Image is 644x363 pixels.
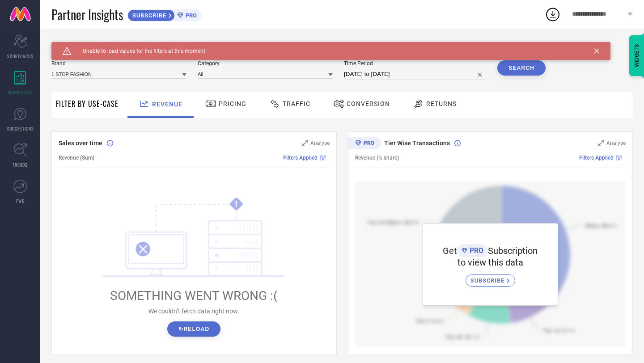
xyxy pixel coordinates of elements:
span: Time Period [344,60,486,67]
span: Analyse [310,140,330,146]
span: Brand [51,60,186,67]
input: Select time period [344,69,486,80]
span: Sales over time [59,139,102,147]
button: ↻Reload [167,321,220,337]
span: | [624,155,626,161]
span: | [328,155,330,161]
div: Open download list [545,6,561,22]
span: SUGGESTIONS [7,125,34,132]
span: WORKSPACE [8,89,33,96]
button: Search [497,60,546,76]
span: PRO [183,12,197,19]
span: We couldn’t fetch data right now. [148,308,239,315]
span: Returns [426,100,457,107]
span: Pricing [219,100,246,107]
span: SUBSCRIBE [470,277,507,284]
span: to view this data [458,257,523,268]
span: Subscription [488,245,538,256]
span: Traffic [283,100,310,107]
span: Tier Wise Transactions [384,139,450,147]
tspan: ! [235,199,237,209]
a: SUBSCRIBE [466,268,515,287]
span: Category [198,60,333,67]
span: Unable to load values for the filters at this moment. [72,48,207,54]
svg: Zoom [598,140,604,146]
span: Get [443,245,457,256]
span: Revenue (% share) [355,155,399,161]
span: SOMETHING WENT WRONG :( [110,288,278,303]
span: Filters Applied [579,155,614,161]
span: Revenue (Sum) [59,155,94,161]
span: TRENDS [13,161,28,168]
div: Premium [348,137,381,151]
span: SUBSCRIBE [128,12,169,19]
span: Partner Insights [51,5,123,24]
span: Filters Applied [283,155,318,161]
span: SYSTEM WORKSPACE [51,42,114,49]
span: Revenue [152,101,182,108]
a: SUBSCRIBEPRO [127,7,201,21]
svg: Zoom [302,140,308,146]
span: Filter By Use-Case [56,98,119,109]
span: SCORECARDS [7,53,34,59]
span: Analyse [606,140,626,146]
span: Conversion [347,100,390,107]
span: PRO [467,246,483,255]
span: FWD [16,198,25,204]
